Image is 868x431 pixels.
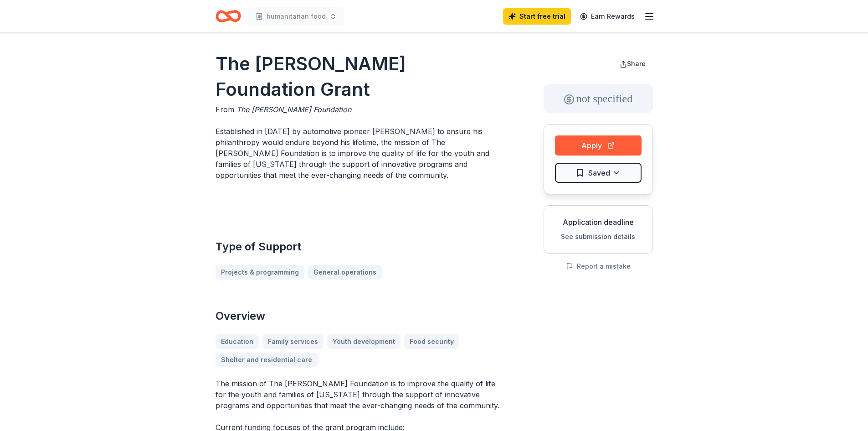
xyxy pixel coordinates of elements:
span: The [PERSON_NAME] Foundation [236,105,351,114]
span: Saved [588,167,610,179]
a: Start free trial [503,8,571,25]
a: Projects & programming [216,265,304,280]
button: Share [612,55,653,73]
p: Established in [DATE] by automotive pioneer [PERSON_NAME] to ensure his philanthropy would endure... [216,126,500,181]
a: Earn Rewards [575,8,640,25]
div: From [216,104,500,115]
h1: The [PERSON_NAME] Foundation Grant [216,51,500,102]
h2: Overview [216,309,500,323]
button: See submission details [561,231,635,242]
span: Share [627,60,646,68]
p: The mission of The [PERSON_NAME] Foundation is to improve the quality of life for the youth and f... [216,378,500,411]
button: Report a mistake [566,261,631,272]
button: humanitarian food [248,7,344,26]
a: Home [216,5,241,27]
div: not specified [544,84,653,113]
span: humanitarian food [267,11,326,22]
h2: Type of Support [216,239,500,254]
button: Saved [555,163,642,183]
div: Application deadline [551,217,645,228]
button: Apply [555,135,642,156]
a: General operations [308,265,382,280]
